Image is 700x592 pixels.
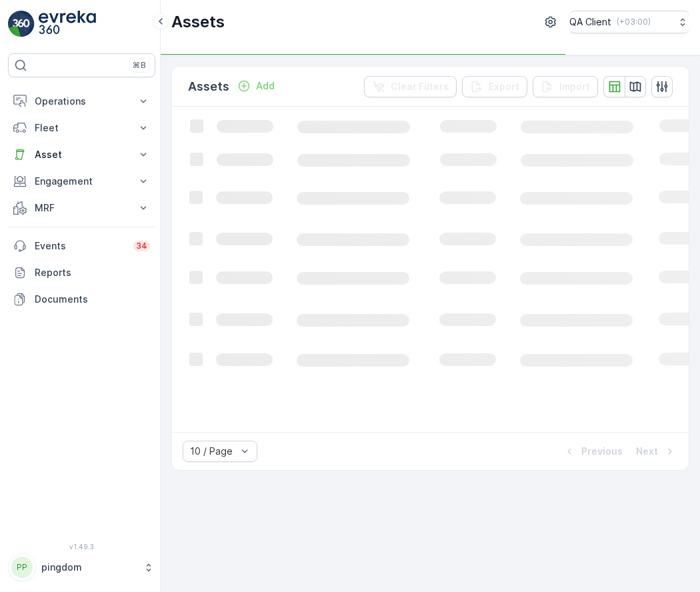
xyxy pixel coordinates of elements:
p: Documents [35,293,150,306]
a: Reports [8,259,155,286]
p: ⌘B [133,60,146,71]
p: Assets [171,11,225,33]
button: Previous [561,443,624,459]
a: Events34 [8,233,155,259]
p: Operations [35,95,129,108]
button: Export [462,76,527,97]
button: Next [635,443,678,459]
a: Documents [8,286,155,313]
p: Import [559,80,590,93]
button: Clear Filters [364,76,457,97]
p: Asset [35,148,129,161]
p: Assets [188,77,229,96]
p: Add [256,79,275,93]
p: QA Client [569,15,611,29]
p: Engagement [35,175,129,188]
button: Fleet [8,115,155,141]
button: QA Client(+03:00) [569,11,689,33]
p: Export [489,80,519,93]
button: Import [533,76,598,97]
p: Clear Filters [391,80,449,93]
p: MRF [35,201,129,215]
button: Engagement [8,168,155,195]
p: Events [35,239,125,253]
p: Reports [35,266,150,279]
img: logo [8,11,35,37]
p: Fleet [35,121,129,135]
img: logo_light-DOdMpM7g.png [39,11,96,37]
p: Previous [581,445,623,458]
span: v 1.49.3 [8,543,155,551]
button: MRF [8,195,155,221]
button: Asset [8,141,155,168]
p: ( +03:00 ) [617,17,651,27]
p: 34 [136,241,147,251]
button: Operations [8,88,155,115]
p: Next [636,445,658,458]
p: pingdom [41,561,137,574]
button: PPpingdom [8,553,155,581]
button: Add [232,78,280,94]
div: PP [11,557,33,578]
